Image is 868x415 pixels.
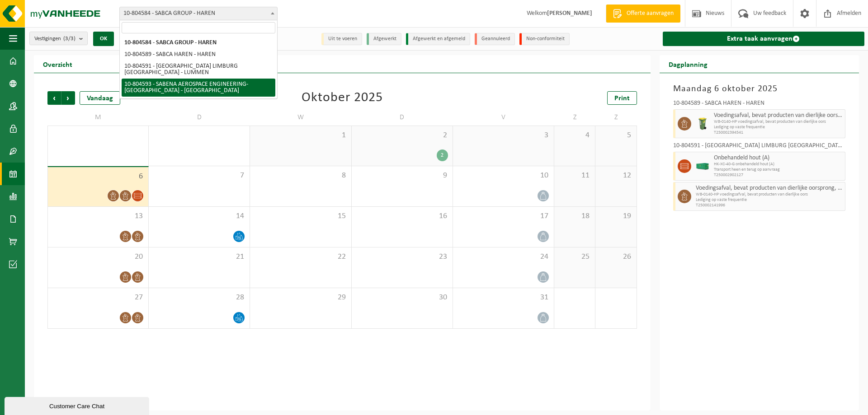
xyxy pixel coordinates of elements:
[714,112,843,119] span: Voedingsafval, bevat producten van dierlijke oorsprong, onverpakt, categorie 3
[614,95,630,102] span: Print
[714,130,843,135] span: T250002394541
[458,252,549,262] span: 24
[34,55,81,73] h2: Overzicht
[356,293,448,303] span: 30
[437,149,448,161] div: 2
[607,91,637,105] a: Print
[714,167,843,173] span: Transport heen en terug op aanvraag
[673,82,845,96] h3: Maandag 6 oktober 2025
[696,197,843,203] span: Lediging op vaste frequentie
[547,10,592,17] strong: [PERSON_NAME]
[52,252,144,262] span: 20
[5,395,151,415] iframe: chat widget
[673,100,845,109] div: 10-804589 - SABCA HAREN - HAREN
[47,109,149,126] td: M
[149,109,250,126] td: D
[356,252,448,262] span: 23
[52,293,144,303] span: 27
[47,91,61,105] span: Vorige
[714,162,843,167] span: HK-XC-40-G onbehandeld hout (A)
[696,192,843,197] span: WB-0140-HP voedingsafval, bevat producten van dierlijke oors
[554,109,595,126] td: Z
[600,211,632,221] span: 19
[122,79,275,97] li: 10-804593 - SABENA AEROSPACE ENGINEERING-[GEOGRAPHIC_DATA] - [GEOGRAPHIC_DATA]
[122,37,275,49] li: 10-804584 - SABCA GROUP - HAREN
[122,49,275,61] li: 10-804589 - SABCA HAREN - HAREN
[255,252,346,262] span: 22
[255,171,346,181] span: 8
[34,32,75,46] span: Vestigingen
[61,91,75,105] span: Volgende
[255,211,346,221] span: 15
[714,125,843,130] span: Lediging op vaste frequentie
[153,293,245,303] span: 28
[63,36,75,42] count: (3/3)
[250,109,351,126] td: W
[406,33,470,45] li: Afgewerkt en afgemeld
[122,61,275,79] li: 10-804591 - [GEOGRAPHIC_DATA] LIMBURG [GEOGRAPHIC_DATA] - LUMMEN
[559,252,590,262] span: 25
[367,33,401,45] li: Afgewerkt
[29,32,88,45] button: Vestigingen(3/3)
[696,203,843,208] span: T250002141996
[153,211,245,221] span: 14
[600,171,632,181] span: 12
[714,119,843,125] span: WB-0140-HP voedingsafval, bevat producten van dierlijke oors
[255,131,346,140] span: 1
[673,143,845,152] div: 10-804591 - [GEOGRAPHIC_DATA] LIMBURG [GEOGRAPHIC_DATA] - LUMMEN
[559,131,590,140] span: 4
[600,252,632,262] span: 26
[714,173,843,178] span: T250002902127
[321,33,362,45] li: Uit te voeren
[696,185,843,192] span: Voedingsafval, bevat producten van dierlijke oorsprong, onverpakt, categorie 3
[356,211,448,221] span: 16
[120,7,277,20] span: 10-804584 - SABCA GROUP - HAREN
[153,252,245,262] span: 21
[302,91,383,105] div: Oktober 2025
[696,163,709,170] img: HK-XC-40-GN-00
[559,171,590,181] span: 11
[696,117,709,131] img: WB-0140-HPE-GN-50
[519,33,570,45] li: Non-conformiteit
[663,32,864,46] a: Extra taak aanvragen
[475,33,515,45] li: Geannuleerd
[595,109,637,126] td: Z
[714,154,843,162] span: Onbehandeld hout (A)
[660,55,717,73] h2: Dagplanning
[356,171,448,181] span: 9
[458,211,549,221] span: 17
[458,293,549,303] span: 31
[80,91,120,105] div: Vandaag
[153,171,245,181] span: 7
[458,171,549,181] span: 10
[453,109,554,126] td: V
[93,32,114,46] button: OK
[52,172,144,182] span: 6
[119,7,278,20] span: 10-804584 - SABCA GROUP - HAREN
[352,109,453,126] td: D
[52,211,144,221] span: 13
[606,5,680,23] a: Offerte aanvragen
[356,131,448,140] span: 2
[624,9,676,18] span: Offerte aanvragen
[600,131,632,140] span: 5
[255,293,346,303] span: 29
[458,131,549,140] span: 3
[559,211,590,221] span: 18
